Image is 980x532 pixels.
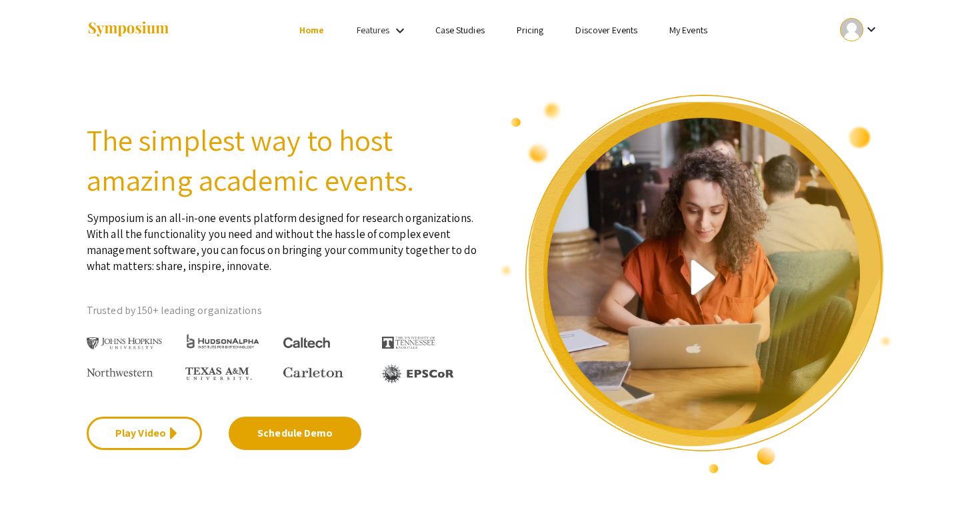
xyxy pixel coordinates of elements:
a: Home [299,24,324,36]
img: The University of Tennessee [382,337,435,349]
a: Play Video [87,417,202,450]
img: video overview of Symposium [500,93,893,475]
h2: The simplest way to host amazing academic events. [87,120,480,200]
img: Johns Hopkins University [87,337,162,350]
img: EPSCOR [382,364,455,383]
img: Northwestern [87,368,153,376]
img: HudsonAlpha [185,333,261,349]
img: Symposium by ForagerOne [87,21,170,39]
a: My Events [669,24,707,36]
mat-icon: Expand account dropdown [863,21,879,37]
img: Carleton [283,367,343,378]
a: Discover Events [575,24,637,36]
a: Features [357,24,390,36]
p: Trusted by 150+ leading organizations [87,301,480,321]
button: Expand account dropdown [826,15,893,45]
a: Case Studies [435,24,485,36]
a: Pricing [517,24,544,36]
a: Schedule Demo [229,417,361,450]
img: Texas A&M University [185,367,252,381]
mat-icon: Expand Features list [392,23,408,39]
p: Symposium is an all-in-one events platform designed for research organizations. With all the func... [87,200,480,274]
img: Caltech [283,337,330,349]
